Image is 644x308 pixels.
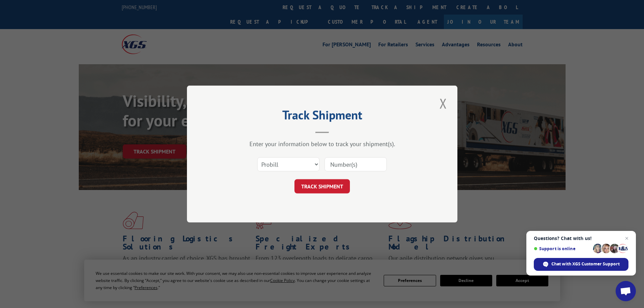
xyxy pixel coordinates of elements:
[221,110,424,123] h2: Track Shipment
[616,281,636,301] a: Open chat
[294,179,350,193] button: TRACK SHIPMENT
[221,140,424,148] div: Enter your information below to track your shipment(s).
[437,94,449,113] button: Close modal
[534,246,591,251] span: Support is online
[551,261,620,267] span: Chat with XGS Customer Support
[325,157,387,171] input: Number(s)
[534,258,628,271] span: Chat with XGS Customer Support
[534,236,628,241] span: Questions? Chat with us!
